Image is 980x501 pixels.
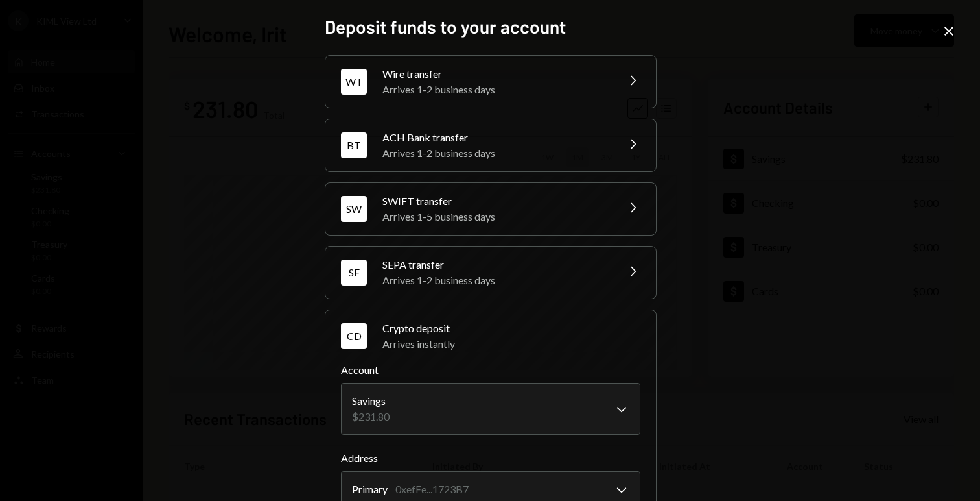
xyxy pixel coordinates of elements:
[341,383,640,435] button: Account
[325,247,656,299] button: SESEPA transferArrives 1-2 business days
[395,482,469,497] div: 0xefEe...1723B7
[325,56,656,108] button: WTWire transferArrives 1-2 business days
[341,69,367,95] div: WT
[341,323,367,349] div: CD
[341,196,367,222] div: SW
[382,66,609,82] div: Wire transfer
[341,362,640,378] label: Account
[341,132,367,158] div: BT
[325,183,656,235] button: SWSWIFT transferArrives 1-5 business days
[382,209,609,225] div: Arrives 1-5 business days
[341,260,367,286] div: SE
[382,145,609,161] div: Arrives 1-2 business days
[382,273,609,288] div: Arrives 1-2 business days
[382,82,609,97] div: Arrives 1-2 business days
[325,14,655,40] h2: Deposit funds to your account
[382,321,640,336] div: Crypto deposit
[382,257,609,273] div: SEPA transfer
[325,310,656,362] button: CDCrypto depositArrives instantly
[325,119,656,171] button: BTACH Bank transferArrives 1-2 business days
[382,193,609,209] div: SWIFT transfer
[341,450,640,466] label: Address
[382,336,640,352] div: Arrives instantly
[382,130,609,145] div: ACH Bank transfer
